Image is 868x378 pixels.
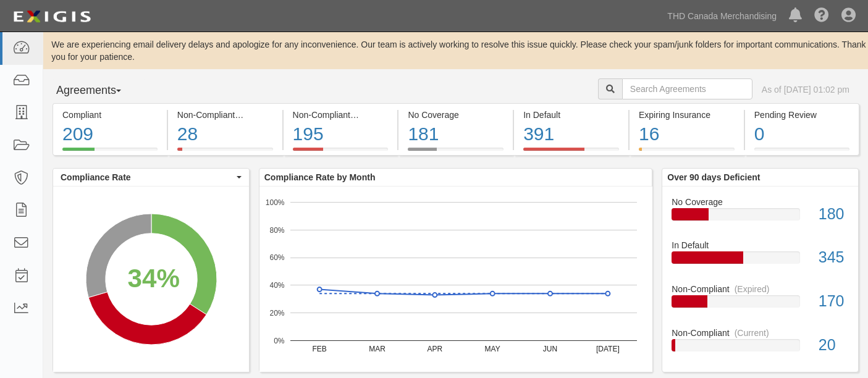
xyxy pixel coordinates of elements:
a: Pending Review0 [745,148,859,157]
span: Compliance Rate [61,171,234,183]
div: 0 [754,121,849,148]
text: 100% [266,198,285,206]
div: 345 [809,246,858,269]
div: 28 [177,121,273,148]
input: Search Agreements [622,78,752,99]
div: No Coverage [662,196,858,208]
text: 20% [269,309,284,317]
text: APR [427,345,442,353]
a: Compliant209 [53,148,167,157]
div: 180 [809,203,858,225]
div: Expiring Insurance [639,109,735,121]
text: FEB [312,345,326,353]
text: 40% [269,281,284,290]
div: We are experiencing email delivery delays and apologize for any inconvenience. Our team is active... [43,38,868,63]
a: In Default345 [672,239,849,283]
div: Non-Compliant [662,283,858,295]
div: No Coverage [408,109,504,121]
a: Expiring Insurance16 [630,148,744,157]
button: Agreements [53,78,145,103]
a: Non-Compliant(Expired)170 [672,283,849,327]
text: JUN [543,345,557,353]
div: 34% [128,260,180,297]
a: No Coverage181 [398,148,513,157]
div: 20 [809,334,858,356]
div: (Current) [240,109,274,121]
div: Pending Review [754,109,849,121]
b: Compliance Rate by Month [264,172,376,182]
div: (Current) [735,327,769,339]
a: Non-Compliant(Current)28 [168,148,282,157]
div: 195 [293,121,389,148]
div: Non-Compliant (Expired) [293,109,389,121]
div: As of [DATE] 01:02 pm [762,83,849,96]
a: In Default391 [514,148,628,157]
a: No Coverage180 [672,196,849,240]
div: (Expired) [735,283,770,295]
text: 80% [269,225,284,234]
text: 60% [269,253,284,262]
div: (Expired) [355,109,390,121]
svg: A chart. [53,187,249,372]
div: 181 [408,121,504,148]
button: Compliance Rate [53,169,249,186]
a: THD Canada Merchandising [661,4,783,28]
text: [DATE] [596,345,620,353]
text: 0% [274,336,285,345]
div: 170 [809,290,858,313]
svg: A chart. [259,187,652,372]
text: MAR [369,345,386,353]
div: 209 [62,121,158,148]
text: MAY [484,345,500,353]
a: Non-Compliant(Expired)195 [284,148,398,157]
div: Compliant [62,109,158,121]
img: logo-5460c22ac91f19d4615b14bd174203de0afe785f0fc80cf4dbbc73dc1793850b.png [9,6,95,28]
div: Non-Compliant (Current) [177,109,273,121]
div: 16 [639,121,735,148]
a: Non-Compliant(Current)20 [672,327,849,361]
i: Help Center - Complianz [814,9,829,23]
div: Non-Compliant [662,327,858,339]
div: 391 [523,121,619,148]
div: In Default [662,239,858,251]
b: Over 90 days Deficient [667,172,760,182]
div: In Default [523,109,619,121]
